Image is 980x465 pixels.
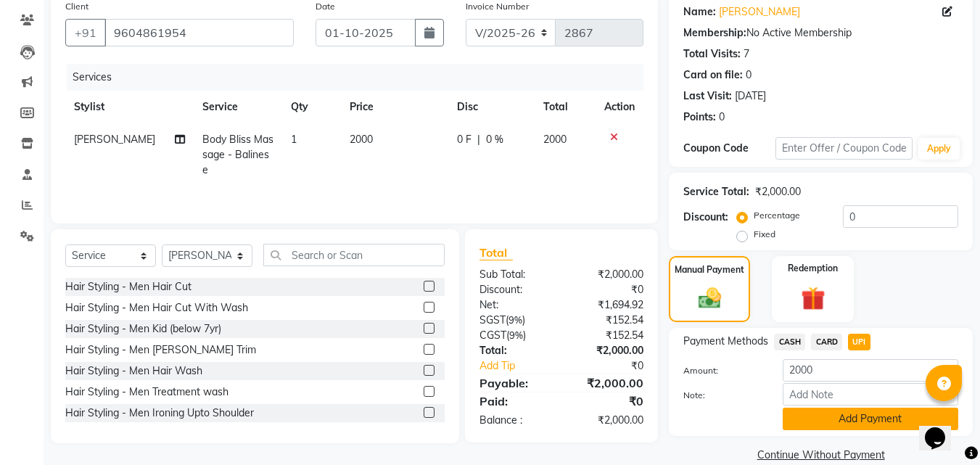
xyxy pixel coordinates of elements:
div: Total Visits: [683,46,741,62]
span: SGST [479,313,506,326]
div: Coupon Code [683,141,775,156]
div: Hair Styling - Men Kid (below 7yr) [65,321,221,337]
label: Redemption [788,262,838,275]
div: ₹2,000.00 [561,267,654,282]
div: Payable: [469,374,561,392]
div: Hair Styling - Men Treatment wash [65,384,228,400]
th: Stylist [65,91,194,123]
input: Amount [783,359,958,382]
div: ₹0 [561,392,654,410]
div: Balance : [469,413,561,428]
div: Hair Styling - Men Hair Cut [65,279,192,295]
th: Price [341,91,448,123]
div: [DATE] [735,89,766,104]
div: Last Visit: [683,89,732,104]
div: Points: [683,110,716,125]
th: Action [596,91,643,123]
span: CGST [479,329,506,342]
div: Total: [469,343,561,358]
div: Discount: [683,210,728,225]
button: Add Payment [783,408,958,430]
th: Qty [282,91,341,123]
div: Sub Total: [469,267,561,282]
a: Continue Without Payment [672,448,970,463]
div: ₹2,000.00 [755,184,801,199]
th: Service [194,91,282,123]
span: 0 % [486,132,503,147]
div: Services [67,64,654,91]
div: ( ) [469,328,561,343]
div: ₹2,000.00 [561,374,654,392]
div: ₹2,000.00 [561,413,654,428]
span: CARD [811,334,842,350]
button: Apply [918,138,960,160]
div: Hair Styling - Men Hair Cut With Wash [65,300,248,316]
input: Search or Scan [263,244,445,266]
img: _gift.svg [794,284,833,313]
div: Hair Styling - Men Hair Wash [65,363,202,379]
input: Search by Name/Mobile/Email/Code [104,19,294,46]
th: Total [535,91,596,123]
div: ₹152.54 [561,328,654,343]
div: Service Total: [683,184,749,199]
label: Note: [672,389,771,402]
span: [PERSON_NAME] [74,133,155,146]
span: CASH [774,334,805,350]
input: Enter Offer / Coupon Code [775,137,913,160]
div: ₹152.54 [561,313,654,328]
label: Percentage [754,209,800,222]
div: Discount: [469,282,561,297]
span: 9% [509,329,523,341]
div: ( ) [469,313,561,328]
span: Total [479,245,513,260]
input: Add Note [783,383,958,406]
a: [PERSON_NAME] [719,4,800,20]
label: Fixed [754,228,775,241]
div: ₹2,000.00 [561,343,654,358]
div: Hair Styling - Men Ironing Upto Shoulder [65,406,254,421]
div: Paid: [469,392,561,410]
label: Manual Payment [675,263,744,276]
img: _cash.svg [691,285,728,311]
label: Amount: [672,364,771,377]
div: Membership: [683,25,746,41]
span: UPI [848,334,870,350]
div: Card on file: [683,67,743,83]
a: Add Tip [469,358,577,374]
div: ₹1,694.92 [561,297,654,313]
span: 0 F [457,132,472,147]
iframe: chat widget [919,407,965,450]
span: 2000 [350,133,373,146]
th: Disc [448,91,535,123]
div: Name: [683,4,716,20]
div: ₹0 [577,358,655,374]
div: 0 [719,110,725,125]
div: ₹0 [561,282,654,297]
span: 1 [291,133,297,146]
div: 0 [746,67,752,83]
span: Payment Methods [683,334,768,349]
span: | [477,132,480,147]
button: +91 [65,19,106,46]
div: Hair Styling - Men [PERSON_NAME] Trim [65,342,256,358]
div: 7 [744,46,749,62]
span: 2000 [543,133,567,146]
div: Net: [469,297,561,313]
span: 9% [508,314,522,326]
div: No Active Membership [683,25,958,41]
span: Body Bliss Massage - Balinese [202,133,273,176]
